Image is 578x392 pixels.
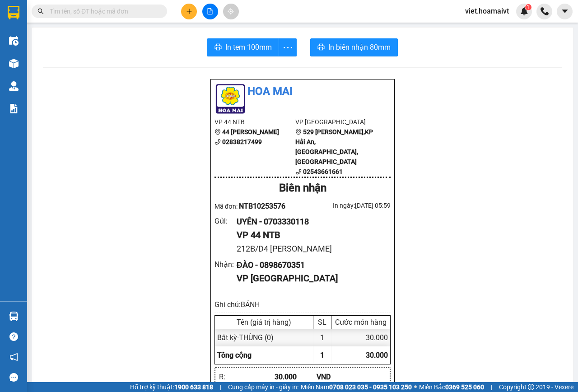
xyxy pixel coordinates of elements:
[237,228,383,242] div: VP 44 NTB
[217,351,252,359] span: Tổng cộng
[217,318,311,327] div: Tên (giá trị hàng)
[202,4,218,19] button: file-add
[279,38,297,56] button: more
[295,168,302,175] span: phone
[219,371,275,383] div: R :
[9,59,19,68] img: warehouse-icon
[237,259,383,271] div: ĐÀO - 0898670351
[275,371,317,383] div: 30.000
[9,104,19,113] img: solution-icon
[214,129,221,135] span: environment
[295,117,376,127] li: VP [GEOGRAPHIC_DATA]
[130,382,213,392] span: Hỗ trợ kỹ thuật:
[317,43,325,52] span: printer
[9,332,18,341] span: question-circle
[445,383,484,391] strong: 0369 525 060
[525,4,531,10] sup: 1
[414,385,417,389] span: ⚪️
[419,382,484,392] span: Miền Bắc
[239,202,285,210] span: NTB10253576
[9,81,19,91] img: warehouse-icon
[317,371,359,383] div: VND
[237,243,383,255] div: 212B/D4 [PERSON_NAME]
[8,6,19,19] img: logo-vxr
[520,7,528,15] img: icon-new-feature
[222,128,279,135] b: 44 [PERSON_NAME]
[334,318,388,327] div: Cước món hàng
[9,36,19,46] img: warehouse-icon
[458,5,516,17] span: viet.hoamaivt
[301,382,412,392] span: Miền Nam
[237,215,383,228] div: UYÊN - 0703330118
[237,271,383,285] div: VP [GEOGRAPHIC_DATA]
[174,383,213,391] strong: 1900 633 818
[207,38,279,56] button: printerIn tem 100mm
[310,38,398,56] button: printerIn biên nhận 80mm
[561,7,569,15] span: caret-down
[228,8,234,14] span: aim
[279,42,296,53] span: more
[329,383,412,391] strong: 0708 023 035 - 0935 103 250
[214,139,221,145] span: phone
[316,318,329,327] div: SL
[214,117,295,127] li: VP 44 NTB
[186,8,192,14] span: plus
[303,168,343,175] b: 02543661661
[228,382,298,392] span: Cung cấp máy in - giấy in:
[214,83,246,115] img: logo.jpg
[313,329,331,346] div: 1
[214,299,391,310] div: Ghi chú: BÁNH
[366,351,388,359] span: 30.000
[295,128,373,165] b: 529 [PERSON_NAME],KP Hải An, [GEOGRAPHIC_DATA], [GEOGRAPHIC_DATA]
[9,353,18,361] span: notification
[214,180,391,197] div: Biên nhận
[9,373,18,382] span: message
[328,42,391,53] span: In biên nhận 80mm
[214,259,237,270] div: Nhận :
[9,312,19,321] img: warehouse-icon
[207,8,213,14] span: file-add
[303,201,391,210] div: In ngày: [DATE] 05:59
[214,201,303,212] div: Mã đơn:
[50,6,156,16] input: Tìm tên, số ĐT hoặc mã đơn
[214,215,237,227] div: Gửi :
[295,129,302,135] span: environment
[331,329,390,346] div: 30.000
[320,351,324,359] span: 1
[217,333,274,342] span: Bất kỳ - THÙNG (0)
[214,83,391,100] li: Hoa Mai
[225,42,272,53] span: In tem 100mm
[223,4,239,19] button: aim
[528,384,534,390] span: copyright
[541,7,549,15] img: phone-icon
[222,138,262,145] b: 02838217499
[214,43,222,52] span: printer
[557,4,573,19] button: caret-down
[220,382,221,392] span: |
[491,382,492,392] span: |
[181,4,197,19] button: plus
[37,8,44,14] span: search
[527,4,530,10] span: 1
